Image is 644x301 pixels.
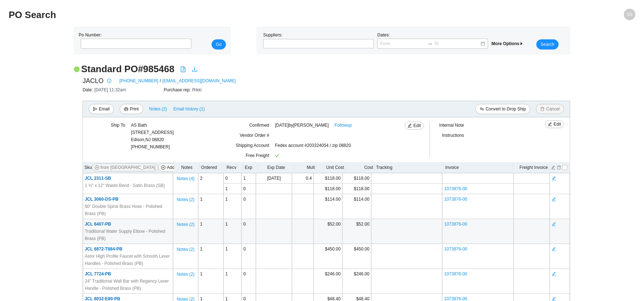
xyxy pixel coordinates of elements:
a: 1073876-00 [444,197,467,202]
span: 60" Double Spiral Brass Hose - Polished Brass (PB) [85,203,171,217]
a: 1073876-00 [444,222,467,227]
span: Notes ( 2 ) [177,271,194,278]
span: Notes ( 2 ) [177,196,194,203]
span: Email [99,105,110,113]
span: / [160,77,161,84]
td: 1 [198,244,223,269]
button: Notes (2) [176,196,195,201]
span: 1 [225,247,228,252]
span: edit [552,271,556,276]
button: info-circle [103,76,114,86]
th: Ordered [200,162,225,173]
td: 0 [241,269,256,294]
th: Mult [294,162,316,173]
span: Ship To [111,123,125,128]
span: 1 [225,271,228,276]
span: check [275,153,279,158]
td: $246.00 [314,269,342,294]
td: $114.00 [314,194,342,219]
td: $118.00 [314,184,342,194]
td: $118.00 [342,173,371,184]
span: send [93,107,97,112]
span: Convert to Drop Ship [485,105,526,113]
span: info-circle [105,79,113,83]
span: Notes ( 4 ) [177,175,194,182]
button: Notes (2) [176,295,195,300]
button: Notes (2) [176,221,195,226]
a: download [192,66,197,74]
h2: Standard PO # 985468 [81,63,174,75]
button: deleteCancel [536,104,564,114]
span: Notes ( 2 ) [177,221,194,228]
button: Email history (1) [173,104,205,114]
td: 0 [241,194,256,219]
td: [DATE] [256,173,292,184]
span: Confirmed [249,123,269,128]
td: $246.00 [342,269,371,294]
span: edit [548,122,552,127]
span: JCL 3060-DS-PB [85,197,119,202]
span: Add Items [167,164,186,171]
td: $450.00 [342,244,371,269]
td: $118.00 [342,184,371,194]
button: edit [551,271,556,276]
span: Internal Note [439,123,464,128]
span: JACLO [83,75,103,86]
button: editEdit [545,120,564,128]
div: Sku [84,163,173,171]
span: Notes ( 2 ) [149,105,167,113]
button: delete [556,164,561,169]
span: download [192,66,197,72]
input: To [434,40,480,47]
span: [DATE] 11:32am [94,87,126,92]
th: Freight Invoice [513,162,549,173]
span: JCL 7724-PB [85,271,111,276]
button: edit [551,164,556,169]
div: Dates: [376,31,490,49]
td: 0 [241,184,256,194]
td: $114.00 [342,194,371,219]
th: Notes [174,162,200,173]
button: sendEmail [89,104,114,114]
button: edit [551,296,556,301]
span: JCL 6407-PB [85,222,111,227]
div: [PHONE_NUMBER] [131,122,174,150]
button: swapConvert to Drop Ship [475,104,530,114]
span: file-pdf [180,66,186,72]
span: Edit [413,122,421,129]
span: edit [552,222,556,227]
span: 1 [225,186,228,191]
a: 1073876-00 [444,247,467,252]
button: plus-circlefrom [GEOGRAPHIC_DATA] [92,163,158,171]
button: Notes (2) [176,245,195,250]
span: Edit [554,121,561,128]
span: Shipping Account [236,143,269,148]
span: Free Freight [246,153,269,158]
button: plus-circleAdd Items [158,163,189,171]
th: Exp Date [258,162,294,173]
span: Rikki [192,87,201,92]
span: [DATE] by [PERSON_NAME] [275,122,329,129]
span: 1 [225,222,228,227]
td: 1 [198,194,223,219]
span: plus-circle [161,165,165,170]
a: 1073876-00 [444,271,467,276]
span: Traditional Water Supply Elbow - Polished Brass (PB) [85,228,171,242]
span: Go [216,41,222,48]
th: Invoice [444,162,513,173]
a: file-pdf [180,66,186,74]
td: $450.00 [314,244,342,269]
button: Notes (4) [176,175,195,180]
span: Vendor Order # [240,133,269,138]
button: Search [536,39,559,49]
span: Astor High Profile Faucet with Smooth Lever Handles - Polished Brass (PB) [85,253,171,267]
td: 2 [198,173,223,194]
span: to [427,41,432,46]
th: Cost [345,162,374,173]
div: AS Bath [STREET_ADDRESS] Edison , NJ 08820 [131,122,174,143]
td: 0 [241,219,256,244]
button: edit [551,175,556,180]
th: Recv [225,162,244,173]
a: 1073876-00 [444,186,467,191]
button: Notes (2) [176,270,195,275]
